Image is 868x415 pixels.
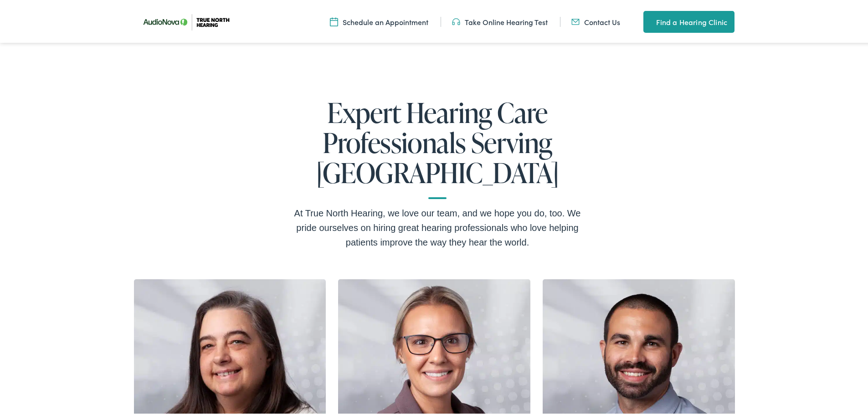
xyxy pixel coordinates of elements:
a: Contact Us [571,15,620,25]
img: Headphones icon in color code ffb348 [452,15,460,25]
img: Mail icon in color code ffb348, used for communication purposes [571,15,580,25]
a: Find a Hearing Clinic [643,9,734,31]
div: At True North Hearing, we love our team, and we hope you do, too. We pride ourselves on hiring gr... [292,204,583,248]
img: Icon symbolizing a calendar in color code ffb348 [330,15,338,25]
a: Take Online Hearing Test [452,15,548,25]
img: utility icon [643,15,652,26]
a: Schedule an Appointment [330,15,428,25]
h1: Expert Hearing Care Professionals Serving [GEOGRAPHIC_DATA] [292,96,583,197]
